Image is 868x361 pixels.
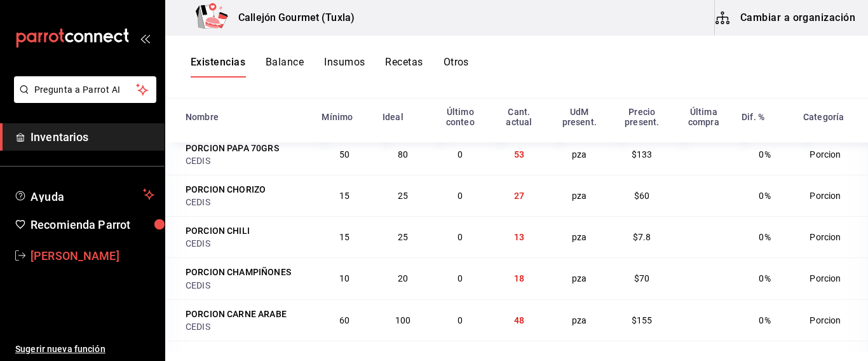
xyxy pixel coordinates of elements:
[759,273,770,283] span: 0%
[514,315,524,325] span: 48
[31,187,138,202] span: Ayuda
[186,279,306,292] div: CEDIS
[31,216,154,233] span: Recomienda Parrot
[759,191,770,201] span: 0%
[228,10,355,25] h3: Callejón Gourmet (Tuxla)
[385,56,423,78] button: Recetas
[759,232,770,242] span: 0%
[31,247,154,264] span: [PERSON_NAME]
[186,154,306,167] div: CEDIS
[266,56,304,78] button: Balance
[548,257,611,299] td: pza
[458,315,463,325] span: 0
[186,320,306,333] div: CEDIS
[31,128,154,146] span: Inventarios
[191,56,469,78] div: navigation tabs
[186,308,287,320] div: PORCION CARNE ARABE
[339,273,349,283] span: 10
[398,232,408,242] span: 25
[324,56,365,78] button: Insumos
[339,191,349,201] span: 15
[339,232,349,242] span: 15
[458,273,463,283] span: 0
[634,191,649,201] span: $60
[634,273,649,283] span: $70
[458,191,463,201] span: 0
[444,56,469,78] button: Otros
[548,133,611,175] td: pza
[759,149,770,160] span: 0%
[186,112,219,122] div: Nombre
[186,266,291,278] div: PORCION CHAMPIÑONES
[186,196,306,208] div: CEDIS
[186,224,250,237] div: PORCION CHILI
[796,299,868,341] td: Porcion
[15,343,154,356] span: Sugerir nueva función
[633,232,651,242] span: $7.8
[556,107,603,127] div: UdM present.
[803,112,844,122] div: Categoría
[383,112,403,122] div: Ideal
[339,315,349,325] span: 60
[140,33,150,43] button: open_drawer_menu
[618,107,665,127] div: Precio present.
[742,112,764,122] div: Dif. %
[514,191,524,201] span: 27
[498,107,541,127] div: Cant. actual
[438,107,482,127] div: Último conteo
[514,149,524,160] span: 53
[548,175,611,216] td: pza
[681,107,726,127] div: Última compra
[514,232,524,242] span: 13
[514,273,524,283] span: 18
[191,56,245,78] button: Existencias
[9,92,156,106] a: Pregunta a Parrot AI
[186,142,279,154] div: PORCION PAPA 70GRS
[14,76,156,103] button: Pregunta a Parrot AI
[322,112,353,122] div: Mínimo
[395,315,410,325] span: 100
[632,149,653,160] span: $133
[548,299,611,341] td: pza
[398,273,408,283] span: 20
[186,237,306,250] div: CEDIS
[34,83,137,97] span: Pregunta a Parrot AI
[186,183,266,196] div: PORCION CHORIZO
[796,216,868,257] td: Porcion
[398,191,408,201] span: 25
[548,216,611,257] td: pza
[458,232,463,242] span: 0
[398,149,408,160] span: 80
[796,175,868,216] td: Porcion
[796,257,868,299] td: Porcion
[339,149,349,160] span: 50
[796,133,868,175] td: Porcion
[759,315,770,325] span: 0%
[632,315,653,325] span: $155
[458,149,463,160] span: 0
